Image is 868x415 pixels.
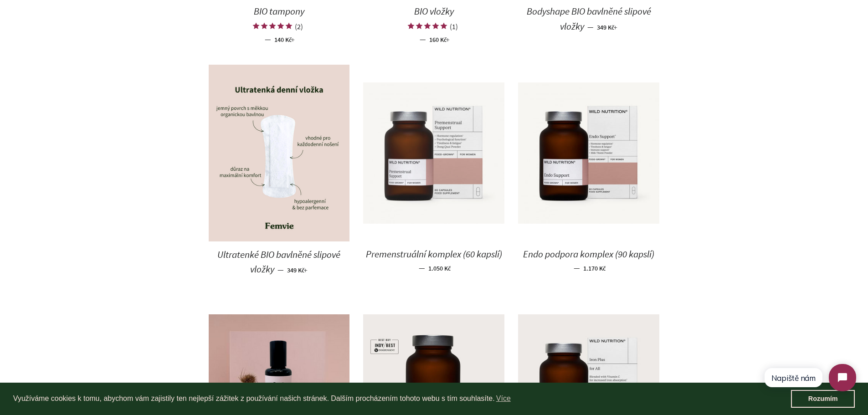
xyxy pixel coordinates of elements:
span: Využíváme cookies k tomu, abychom vám zajistily ten nejlepší zážitek z používání našich stránek. ... [13,392,791,405]
iframe: Tidio Chat [756,356,864,399]
a: Premenstruální komplex (60 kapslí) — 1.050 Kč [363,241,504,280]
span: — [277,265,284,275]
span: Endo podpora komplex (90 kapslí) [523,248,654,260]
span: — [265,34,271,44]
span: — [420,34,426,44]
span: 1.050 Kč [428,264,451,272]
span: Bodyshape BIO bavlněné slipové vložky [527,5,651,32]
div: (1) [450,22,458,31]
a: learn more about cookies [495,392,512,405]
span: — [587,22,594,32]
span: 140 Kč [274,36,295,44]
a: Ultratenké BIO bavlněné slipové vložky — 349 Kč [209,241,350,283]
span: Premenstruální komplex (60 kapslí) [366,248,502,260]
span: 1.170 Kč [583,264,606,272]
span: Ultratenké BIO bavlněné slipové vložky [217,248,340,276]
span: — [419,263,425,273]
a: Endo podpora komplex (90 kapslí) — 1.170 Kč [518,241,659,280]
span: 160 Kč [429,36,450,44]
span: 349 Kč [597,23,617,31]
span: — [574,263,580,273]
div: (2) [295,22,303,31]
span: BIO vložky [414,5,454,17]
span: BIO tampony [254,5,304,17]
span: 349 Kč [287,266,308,274]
